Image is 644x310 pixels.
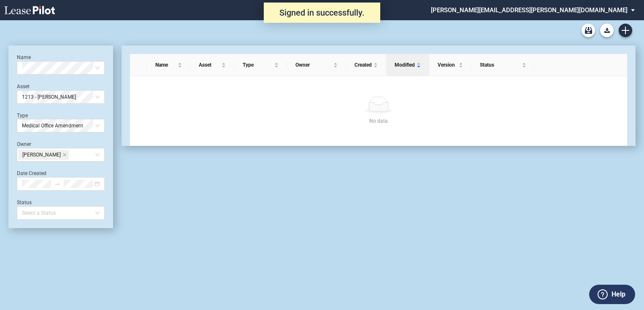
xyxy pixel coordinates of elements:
md-menu: Download Blank Form List [598,24,616,37]
button: Download Blank Form [600,24,614,37]
label: Type [17,113,28,119]
span: Asset [199,61,220,69]
th: Version [429,54,471,76]
a: Create new document [619,24,632,37]
span: Medical Office Amendment [22,119,100,132]
div: Signed in successfully. [264,3,380,23]
th: Owner [287,54,346,76]
label: Asset [17,84,30,89]
span: [PERSON_NAME] [22,150,61,159]
th: Status [471,54,535,76]
span: 1213 - Dorsey Hall [22,91,100,103]
label: Help [612,289,625,300]
label: Status [17,199,32,205]
label: Date Created [17,170,46,176]
th: Name [147,54,191,76]
label: Name [17,54,31,60]
th: Type [234,54,287,76]
span: to [54,181,60,187]
span: close [62,153,67,157]
span: swap-right [54,181,60,187]
a: Archive [582,24,595,37]
span: Owner [295,61,332,69]
label: Owner [17,141,31,147]
span: Modified [395,61,415,69]
th: Created [346,54,386,76]
span: Status [480,61,520,69]
span: Created [354,61,372,69]
span: Carol Barwick [19,150,69,160]
th: Asset [190,54,234,76]
div: No data [140,117,617,125]
button: Help [589,285,635,304]
span: Name [155,61,176,69]
span: Type [243,61,273,69]
span: Version [438,61,457,69]
th: Modified [386,54,429,76]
